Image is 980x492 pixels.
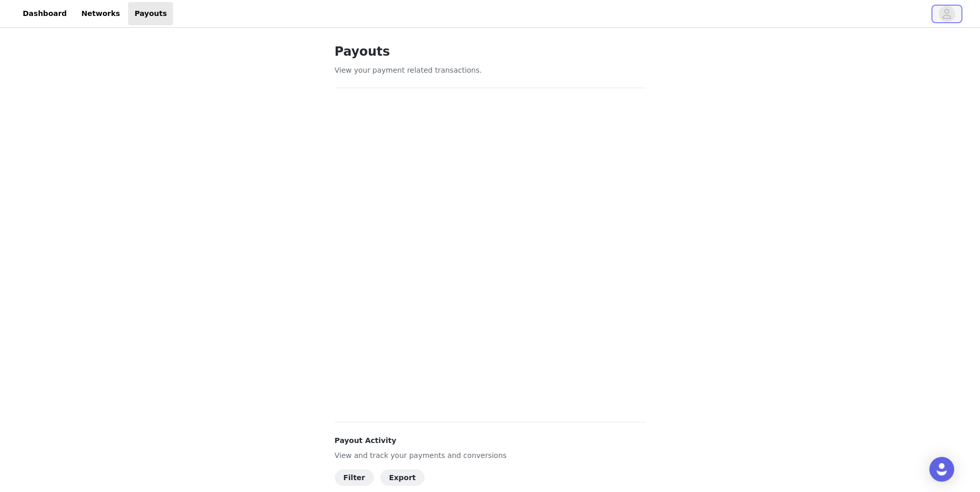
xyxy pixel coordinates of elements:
[335,450,646,461] p: View and track your payments and conversions
[335,435,646,446] h4: Payout Activity
[929,457,954,482] div: Open Intercom Messenger
[380,469,425,486] button: Export
[335,42,646,61] h1: Payouts
[335,469,374,486] button: Filter
[335,65,646,76] p: View your payment related transactions.
[942,6,952,22] div: avatar
[128,2,173,25] a: Payouts
[75,2,126,25] a: Networks
[17,2,73,25] a: Dashboard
